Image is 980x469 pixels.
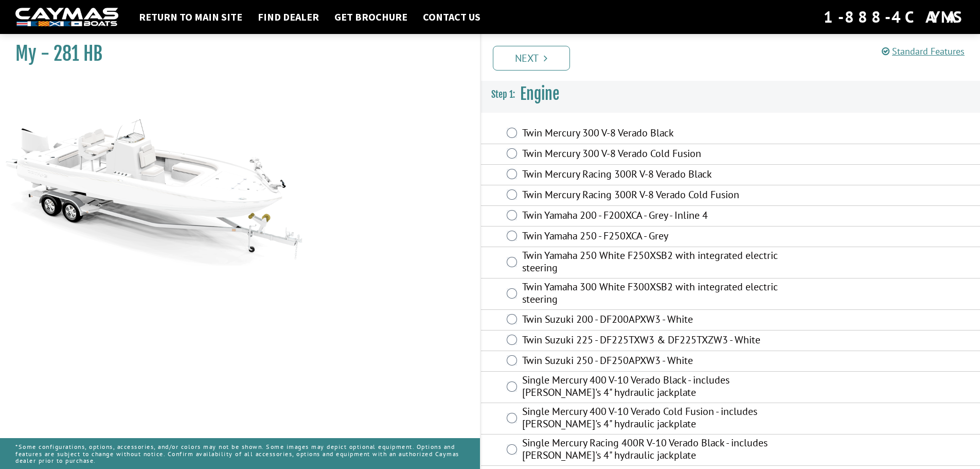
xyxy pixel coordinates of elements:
a: Contact Us [418,10,486,24]
label: Twin Suzuki 225 - DF225TXW3 & DF225TXZW3 - White [522,334,797,349]
a: Find Dealer [253,10,324,24]
label: Twin Mercury Racing 300R V-8 Verado Black [522,168,797,183]
p: *Some configurations, options, accessories, and/or colors may not be shown. Some images may depic... [15,438,465,469]
label: Twin Mercury 300 V-8 Verado Cold Fusion [522,147,797,162]
a: Standard Features [882,45,965,57]
label: Single Mercury Racing 400R V-10 Verado Black - includes [PERSON_NAME]'s 4" hydraulic jackplate [522,437,797,464]
a: Next [493,46,570,71]
label: Twin Yamaha 250 - F250XCA - Grey [522,230,797,245]
label: Twin Yamaha 200 - F200XCA - Grey - Inline 4 [522,209,797,224]
label: Twin Suzuki 200 - DF200APXW3 - White [522,313,797,328]
label: Twin Yamaha 300 White F300XSB2 with integrated electric steering [522,281,797,308]
label: Twin Mercury 300 V-8 Verado Black [522,127,797,142]
h1: My - 281 HB [15,42,454,65]
a: Get Brochure [329,10,413,24]
label: Twin Suzuki 250 - DF250APXW3 - White [522,354,797,369]
label: Twin Mercury Racing 300R V-8 Verado Cold Fusion [522,188,797,203]
label: Single Mercury 400 V-10 Verado Black - includes [PERSON_NAME]'s 4" hydraulic jackplate [522,374,797,401]
img: white-logo-c9c8dbefe5ff5ceceb0f0178aa75bf4bb51f6bca0971e226c86eb53dfe498488.png [15,8,118,27]
div: 1-888-4CAYMAS [824,6,965,28]
a: Return to main site [134,10,247,24]
label: Single Mercury 400 V-10 Verado Cold Fusion - includes [PERSON_NAME]'s 4" hydraulic jackplate [522,405,797,432]
label: Twin Yamaha 250 White F250XSB2 with integrated electric steering [522,249,797,276]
